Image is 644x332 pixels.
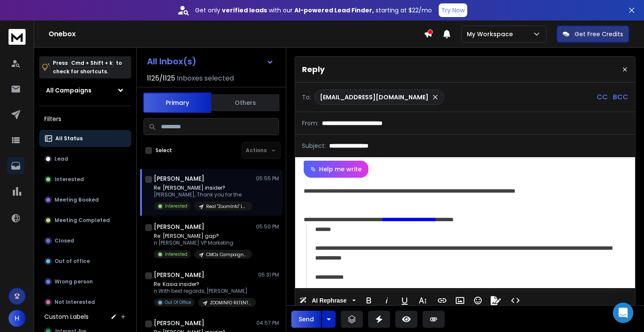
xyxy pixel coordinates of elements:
p: Out Of Office [165,299,191,306]
h1: [PERSON_NAME] [154,222,204,231]
p: Try Now [441,6,465,14]
button: Wrong person [39,273,131,290]
button: H [9,310,26,327]
p: Real "ZoomInfo" Lead List [206,203,247,210]
button: Code View [507,292,523,309]
button: More Text [414,292,431,309]
p: Re: [PERSON_NAME] gap? [154,233,252,240]
h3: Filters [39,113,131,125]
button: Meeting Completed [39,212,131,229]
label: Select [155,147,172,154]
button: Lead [39,150,131,167]
img: logo [9,29,26,45]
button: Underline (⌘U) [397,292,413,309]
h1: [PERSON_NAME] [154,319,204,327]
button: All Status [39,130,131,147]
p: All Status [55,135,83,142]
p: Interested [165,203,187,209]
p: [PERSON_NAME], Thank you for the [154,191,252,198]
p: Subject: [302,141,326,150]
button: AI Rephrase [298,292,357,309]
button: Send [291,311,321,328]
p: Meeting Booked [55,196,99,203]
p: Reply [302,64,325,75]
button: Bold (⌘B) [361,292,377,309]
p: CC [597,92,608,102]
button: Insert Link (⌘K) [434,292,450,309]
p: My Workspace [467,30,516,38]
p: ZOOMINFO RETENTION CAMPAIGN [210,300,251,306]
p: Re: [PERSON_NAME] insider? [154,185,252,191]
p: Lead [55,156,68,162]
h1: [PERSON_NAME] [154,271,204,279]
h1: Onebox [49,29,424,39]
p: Not Interested [55,299,95,306]
p: [EMAIL_ADDRESS][DOMAIN_NAME] [320,93,428,101]
p: 05:31 PM [258,271,279,278]
p: Wrong person [55,278,93,285]
span: Cmd + Shift + k [70,58,114,68]
div: Open Intercom Messenger [613,303,633,323]
strong: AI-powered Lead Finder, [294,6,374,14]
button: Italic (⌘I) [379,292,395,309]
button: Try Now [439,3,467,17]
p: Press to check for shortcuts. [53,59,122,76]
p: n With best regards, [PERSON_NAME] [154,288,256,294]
h3: Inboxes selected [177,73,234,84]
button: Out of office [39,253,131,270]
h1: All Campaigns [46,86,92,95]
button: Closed [39,232,131,249]
button: Help me write [304,161,368,178]
button: Others [211,93,279,112]
p: Get Free Credits [575,30,623,38]
p: From: [302,119,319,127]
button: Not Interested [39,294,131,311]
p: 04:57 PM [256,320,279,326]
button: Meeting Booked [39,191,131,208]
p: Meeting Completed [55,217,110,224]
p: To: [302,93,311,101]
button: Get Free Credits [557,26,629,43]
strong: verified leads [222,6,267,14]
p: Out of office [55,258,90,265]
h3: Custom Labels [44,312,89,321]
button: All Inbox(s) [140,53,281,70]
p: 05:50 PM [256,223,279,230]
p: Interested [165,251,187,257]
button: All Campaigns [39,82,131,99]
button: Interested [39,171,131,188]
button: Primary [143,92,211,113]
p: 05:55 PM [256,175,279,182]
p: Get only with our starting at $22/mo [195,6,432,14]
p: n [PERSON_NAME] VP Marketing [154,240,252,246]
button: Signature [488,292,504,309]
p: Interested [55,176,84,183]
p: Closed [55,237,74,244]
button: Emoticons [470,292,486,309]
h1: All Inbox(s) [147,57,196,66]
span: 1125 / 1125 [147,73,175,84]
button: Insert Image (⌘P) [452,292,468,309]
p: CMOs Campaign Optivate [206,251,247,258]
h1: [PERSON_NAME] [154,174,204,183]
p: BCC [613,92,628,102]
span: AI Rephrase [310,297,348,304]
p: Re: Kasia insider? [154,281,256,288]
